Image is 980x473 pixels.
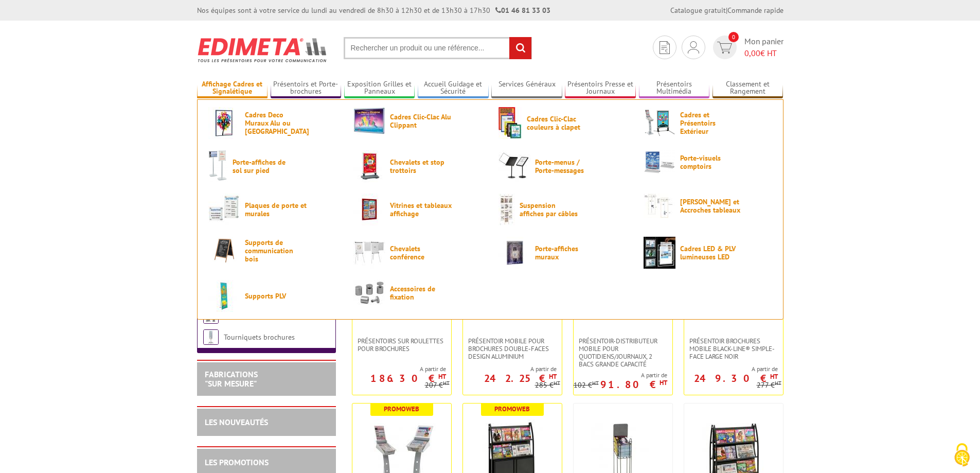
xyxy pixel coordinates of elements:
[370,375,446,381] p: 186.30 €
[680,198,742,214] span: [PERSON_NAME] et Accroches tableaux
[271,80,342,97] a: Présentoirs et Porte-brochures
[527,115,589,131] span: Cadres Clic-Clac couleurs à clapet
[744,36,783,59] span: Mon panier
[520,201,581,218] span: Suspension affiches par câbles
[468,337,557,360] span: Présentoir mobile pour brochures double-faces Design aluminium
[233,158,294,174] span: Porte-affiches de sol sur pied
[574,381,599,389] p: 102 €
[689,337,778,360] span: Présentoir Brochures mobile Black-Line® simple-face large noir
[344,80,415,97] a: Exposition Grilles et Panneaux
[418,80,489,97] a: Accueil Guidage et Sécurité
[535,158,597,174] span: Porte-menus / Porte-messages
[757,381,781,389] p: 277 €
[208,150,228,182] img: Porte-affiches de sol sur pied
[358,337,446,353] span: Présentoirs sur roulettes pour brochures
[353,150,385,182] img: Chevalets et stop trottoirs
[353,107,385,134] img: Cadres Clic-Clac Alu Clippant
[208,237,337,264] a: Supports de communication bois
[463,337,562,360] a: Présentoir mobile pour brochures double-faces Design aluminium
[498,150,530,182] img: Porte-menus / Porte-messages
[205,369,258,389] a: FABRICATIONS"Sur Mesure"
[208,107,240,139] img: Cadres Deco Muraux Alu ou Bois
[574,337,672,368] a: Présentoir-distributeur mobile pour quotidiens/journaux, 2 bacs grande capacité
[775,379,781,387] sup: HT
[443,379,450,387] sup: HT
[352,337,451,353] a: Présentoirs sur roulettes pour brochures
[498,194,627,225] a: Suspension affiches par câbles
[208,280,337,312] a: Supports PLV
[425,381,450,389] p: 207 €
[535,244,597,261] span: Porte-affiches muraux
[554,379,560,387] sup: HT
[728,32,739,42] span: 0
[644,237,675,269] img: Cadres LED & PLV lumineuses LED
[205,417,268,427] a: LES NOUVEAUTÉS
[208,237,240,264] img: Supports de communication bois
[684,365,778,373] span: A partir de
[245,201,307,218] span: Plaques de porte et murales
[197,31,328,69] img: Edimeta
[644,194,675,218] img: Cimaises et Accroches tableaux
[639,80,710,97] a: Présentoirs Multimédia
[694,375,778,381] p: 249.30 €
[944,438,980,473] button: Cookies (fenêtre modale)
[353,237,482,269] a: Chevalets conférence
[688,41,699,54] img: devis rapide
[660,378,667,387] sup: HT
[644,150,675,174] img: Porte-visuels comptoirs
[498,237,627,269] a: Porte-affiches muraux
[710,36,783,59] a: devis rapide 0 Mon panier 0,00€ HT
[197,80,268,97] a: Affichage Cadres et Signalétique
[644,150,772,174] a: Porte-visuels comptoirs
[712,80,783,97] a: Classement et Rangement
[384,405,419,413] b: Promoweb
[498,150,627,182] a: Porte-menus / Porte-messages
[208,150,337,182] a: Porte-affiches de sol sur pied
[208,194,337,225] a: Plaques de porte et murales
[600,381,667,388] p: 91.80 €
[549,372,557,381] sup: HT
[670,5,783,15] div: |
[509,37,531,59] input: rechercher
[498,237,530,269] img: Porte-affiches muraux
[208,107,337,139] a: Cadres Deco Muraux Alu ou [GEOGRAPHIC_DATA]
[535,381,560,389] p: 285 €
[680,244,742,261] span: Cadres LED & PLV lumineuses LED
[684,337,783,360] a: Présentoir Brochures mobile Black-Line® simple-face large noir
[727,6,783,15] a: Commande rapide
[644,107,675,139] img: Cadres et Présentoirs Extérieur
[245,238,307,263] span: Supports de communication bois
[660,41,670,54] img: devis rapide
[208,280,240,312] img: Supports PLV
[390,113,452,129] span: Cadres Clic-Clac Alu Clippant
[644,237,772,269] a: Cadres LED & PLV lumineuses LED
[498,107,522,139] img: Cadres Clic-Clac couleurs à clapet
[205,457,269,467] a: LES PROMOTIONS
[353,194,482,225] a: Vitrines et tableaux affichage
[644,107,772,139] a: Cadres et Présentoirs Extérieur
[390,201,452,218] span: Vitrines et tableaux affichage
[344,37,532,59] input: Rechercher un produit ou une référence...
[390,158,452,174] span: Chevalets et stop trottoirs
[353,107,482,134] a: Cadres Clic-Clac Alu Clippant
[438,372,446,381] sup: HT
[717,42,732,54] img: devis rapide
[670,6,726,15] a: Catalogue gratuit
[744,47,783,59] span: € HT
[352,365,446,373] span: A partir de
[353,237,385,269] img: Chevalets conférence
[353,280,482,305] a: Accessoires de fixation
[644,194,772,218] a: [PERSON_NAME] et Accroches tableaux
[390,244,452,261] span: Chevalets conférence
[494,405,530,413] b: Promoweb
[498,107,627,139] a: Cadres Clic-Clac couleurs à clapet
[463,365,557,373] span: A partir de
[949,442,975,468] img: Cookies (fenêtre modale)
[491,80,562,97] a: Services Généraux
[390,285,452,301] span: Accessoires de fixation
[565,80,636,97] a: Présentoirs Presse et Journaux
[579,337,667,368] span: Présentoir-distributeur mobile pour quotidiens/journaux, 2 bacs grande capacité
[495,6,550,15] strong: 01 46 81 33 03
[498,194,515,225] img: Suspension affiches par câbles
[208,194,240,225] img: Plaques de porte et murales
